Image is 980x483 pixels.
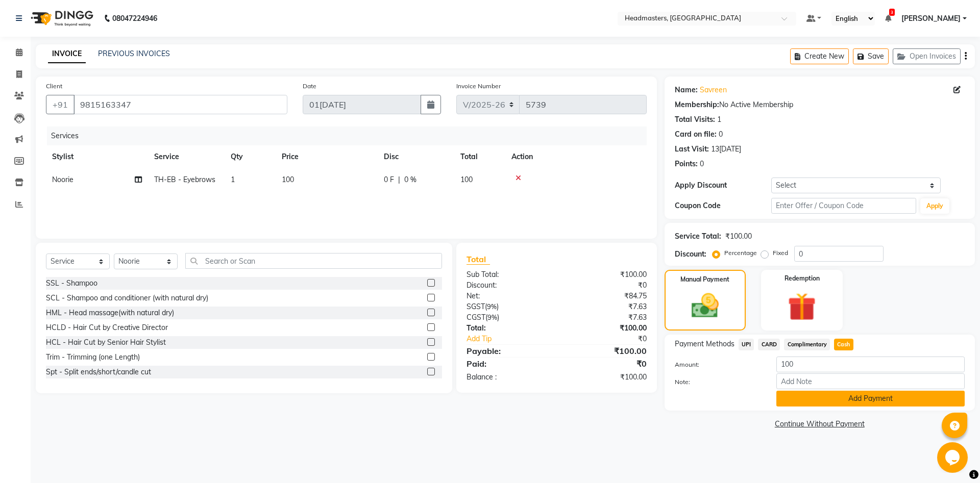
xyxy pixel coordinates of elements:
[46,337,166,348] div: HCL - Hair Cut by Senior Hair Stylist
[556,291,654,301] div: ₹84.75
[667,377,769,387] label: Note:
[47,126,654,145] div: Services
[700,85,727,95] a: Savreen
[776,357,965,372] input: Amount
[785,274,820,283] label: Redemption
[719,129,723,140] div: 0
[790,48,849,64] button: Create New
[675,99,719,110] div: Membership:
[459,334,573,344] a: Add Tip
[52,175,73,184] span: Noorie
[556,345,654,357] div: ₹100.00
[675,249,706,260] div: Discount:
[717,114,721,125] div: 1
[112,4,157,33] b: 08047224946
[675,159,698,169] div: Points:
[46,95,75,114] button: +91
[456,82,501,91] label: Invoice Number
[459,280,556,291] div: Discount:
[467,302,485,311] span: SGST
[556,372,654,383] div: ₹100.00
[459,312,556,323] div: ( )
[779,289,825,324] img: _gift.svg
[758,339,780,350] span: CARD
[556,358,654,370] div: ₹0
[487,313,497,321] span: 9%
[834,339,853,350] span: Cash
[776,391,965,406] button: Add Payment
[46,322,168,333] div: HCLD - Hair Cut by Creative Director
[556,312,654,323] div: ₹7.63
[98,49,170,58] a: PREVIOUS INVOICES
[46,367,151,377] div: Spt - Split ends/short/candle cut
[46,308,174,318] div: HML - Head massage(with natural dry)
[454,145,505,168] th: Total
[773,248,788,258] label: Fixed
[556,269,654,280] div: ₹100.00
[467,254,490,265] span: Total
[185,253,442,269] input: Search or Scan
[675,144,709,155] div: Last Visit:
[937,442,970,473] iframe: chat widget
[398,174,400,185] span: |
[675,180,771,191] div: Apply Discount
[487,302,497,311] span: 9%
[573,334,654,344] div: ₹0
[459,323,556,334] div: Total:
[378,145,454,168] th: Disc
[282,175,294,184] span: 100
[459,372,556,383] div: Balance :
[459,291,556,301] div: Net:
[680,275,729,284] label: Manual Payment
[853,48,889,64] button: Save
[893,48,961,64] button: Open Invoices
[889,9,895,16] span: 3
[556,323,654,334] div: ₹100.00
[276,145,378,168] th: Price
[46,82,62,91] label: Client
[48,45,86,63] a: INVOICE
[739,339,754,350] span: UPI
[26,4,96,33] img: logo
[675,129,717,140] div: Card on file:
[46,352,140,363] div: Trim - Trimming (one Length)
[784,339,830,350] span: Complimentary
[667,360,769,369] label: Amount:
[885,14,891,23] a: 3
[148,145,225,168] th: Service
[675,231,721,242] div: Service Total:
[700,159,704,169] div: 0
[675,114,715,125] div: Total Visits:
[711,144,741,155] div: 13[DATE]
[725,231,752,242] div: ₹100.00
[776,373,965,389] input: Add Note
[459,301,556,312] div: ( )
[231,175,235,184] span: 1
[505,145,647,168] th: Action
[675,85,698,95] div: Name:
[920,198,949,214] button: Apply
[46,145,148,168] th: Stylist
[459,358,556,370] div: Paid:
[225,145,276,168] th: Qty
[460,175,473,184] span: 100
[675,339,734,349] span: Payment Methods
[675,200,771,211] div: Coupon Code
[459,345,556,357] div: Payable:
[459,269,556,280] div: Sub Total:
[154,175,215,184] span: TH-EB - Eyebrows
[771,198,916,214] input: Enter Offer / Coupon Code
[404,174,416,185] span: 0 %
[683,290,727,321] img: _cash.svg
[724,248,757,258] label: Percentage
[901,13,961,24] span: [PERSON_NAME]
[467,313,485,322] span: CGST
[556,301,654,312] div: ₹7.63
[667,419,973,429] a: Continue Without Payment
[46,278,97,289] div: SSL - Shampoo
[556,280,654,291] div: ₹0
[73,95,287,114] input: Search by Name/Mobile/Email/Code
[303,82,316,91] label: Date
[384,174,394,185] span: 0 F
[675,99,965,110] div: No Active Membership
